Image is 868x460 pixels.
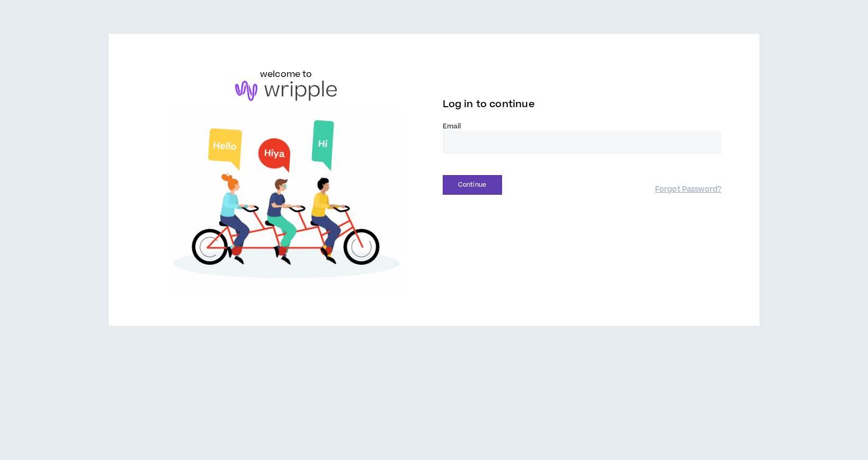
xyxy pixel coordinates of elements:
[235,81,337,101] img: logo-brand.png
[655,185,721,195] a: Forgot Password?
[147,111,426,292] img: Welcome to Wripple
[260,68,312,81] h6: welcome to
[443,175,502,195] button: Continue
[443,121,722,131] label: Email
[443,98,535,111] span: Log in to continue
